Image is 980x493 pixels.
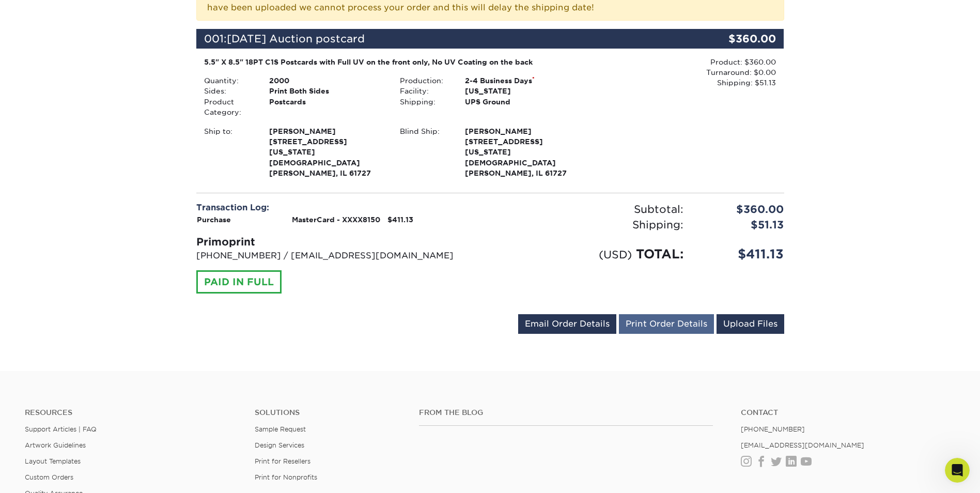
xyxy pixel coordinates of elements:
[23,239,155,257] b: Please note that files cannot be downloaded via a mobile phone.
[269,126,384,136] span: [PERSON_NAME]
[292,215,380,224] strong: MasterCard - XXXX8150
[44,6,60,22] img: Profile image for Erica
[457,97,588,107] div: UPS Ground
[465,126,580,136] span: [PERSON_NAME]
[619,314,714,334] a: Print Order Details
[196,250,483,262] p: [PHONE_NUMBER] / [EMAIL_ADDRESS][DOMAIN_NAME]
[465,136,580,168] span: [STREET_ADDRESS][US_STATE][DEMOGRAPHIC_DATA]
[387,215,413,224] strong: $411.13
[741,425,805,433] a: [PHONE_NUMBER]
[518,314,616,334] a: Email Order Details
[25,441,86,449] a: Artwork Guidelines
[196,97,261,118] div: Product Category:
[196,126,261,179] div: Ship to:
[197,215,231,224] strong: Purchase
[945,458,970,483] iframe: Intercom live chat
[686,29,784,49] div: $360.00
[419,408,713,417] h4: From the Blog
[7,4,26,24] button: go back
[33,338,41,347] button: Emoji picker
[17,299,161,319] div: Customer Service Hours; 9 am-5 pm EST
[204,57,581,67] div: 5.5" X 8.5" 18PT C1S Postcards with Full UV on the front only, No UV Coating on the back
[58,6,75,22] img: Profile image for Irene
[196,75,261,86] div: Quantity:
[196,202,483,214] div: Transaction Log:
[181,4,200,23] div: Close
[255,441,304,449] a: Design Services
[25,408,239,417] h4: Resources
[392,75,457,86] div: Production:
[79,5,123,13] h1: Primoprint
[176,334,194,351] button: Send a message…
[457,86,588,96] div: [US_STATE]
[29,6,46,22] img: Profile image for Avery
[255,473,317,481] a: Print for Nonprofits
[49,338,57,347] button: Gif picker
[196,234,483,250] div: Primoprint
[25,457,81,465] a: Layout Templates
[227,33,365,45] span: [DATE] Auction postcard
[392,97,457,107] div: Shipping:
[255,425,306,433] a: Sample Request
[269,126,384,178] strong: [PERSON_NAME], IL 61727
[25,473,73,481] a: Custom Orders
[691,217,792,233] div: $51.13
[588,57,776,88] div: Product: $360.00 Turnaround: $0.00 Shipping: $51.13
[457,75,588,86] div: 2-4 Business Days
[717,314,784,334] a: Upload Files
[20,87,139,105] b: Past Order Files Will Not Transfer:
[691,202,792,217] div: $360.00
[25,425,97,433] a: Support Articles | FAQ
[261,97,392,118] div: Postcards
[87,13,135,23] p: A few minutes
[691,245,792,264] div: $411.13
[741,441,864,449] a: [EMAIL_ADDRESS][DOMAIN_NAME]
[741,408,955,417] a: Contact
[261,86,392,96] div: Print Both Sides
[255,457,310,465] a: Print for Resellers
[9,317,198,334] textarea: Message…
[255,408,403,417] h4: Solutions
[196,29,686,49] div: 001:
[465,126,580,178] strong: [PERSON_NAME], IL 61727
[17,86,161,147] div: While your order history will remain accessible, artwork files from past orders will not carry ov...
[16,338,24,347] button: Upload attachment
[66,338,74,347] button: Start recording
[162,4,181,24] button: Home
[490,202,691,217] div: Subtotal:
[636,246,683,261] span: TOTAL:
[269,136,384,168] span: [STREET_ADDRESS][US_STATE][DEMOGRAPHIC_DATA]
[490,217,691,233] div: Shipping:
[392,86,457,96] div: Facility:
[599,248,632,261] small: (USD)
[131,224,134,232] b: .
[17,264,161,294] div: Should you have any questions, please utilize our chat feature. We look forward to serving you!
[196,86,261,96] div: Sides:
[196,270,282,294] div: PAID IN FULL
[392,126,457,179] div: Blind Ship:
[261,75,392,86] div: 2000
[17,152,161,233] div: To ensure a smooth transition, we encourage you to log in to your account and download any files ...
